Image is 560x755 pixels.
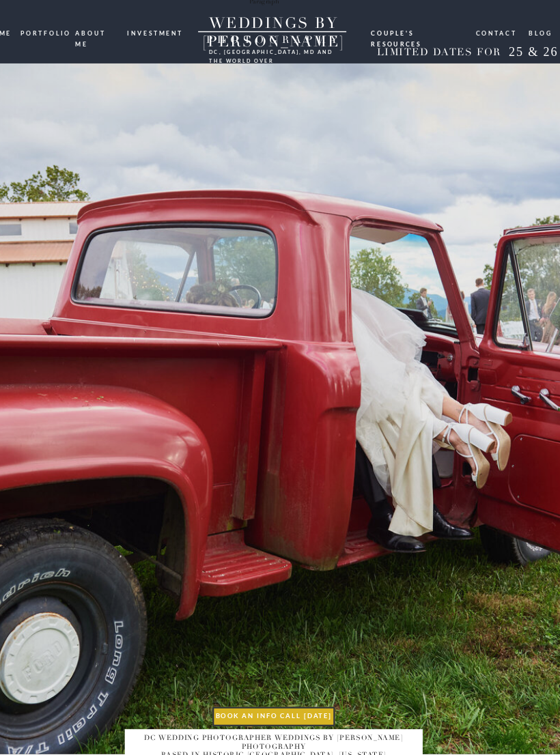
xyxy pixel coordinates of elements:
a: Couple's resources [372,27,462,34]
a: book an info call [DATE] [223,670,337,680]
h2: LIMITED DATES FOR [374,44,498,55]
h2: 25 & 26 [494,42,556,59]
a: Contact [471,27,509,35]
a: HOME [10,27,36,36]
a: investment [142,27,195,35]
a: WEDDINGS BY [PERSON_NAME] [195,14,365,31]
h3: DC, [GEOGRAPHIC_DATA], md and the world over [219,45,339,53]
a: blog [520,27,543,35]
a: ABOUT ME [94,27,136,35]
a: portfolio [42,27,87,35]
h1: DC WEDDING PHOTOGRAPHER WEDDINGS BY [PERSON_NAME] PHOTOGRAPHY BASED IN HISTORIC [GEOGRAPHIC_DATA]... [141,691,420,721]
